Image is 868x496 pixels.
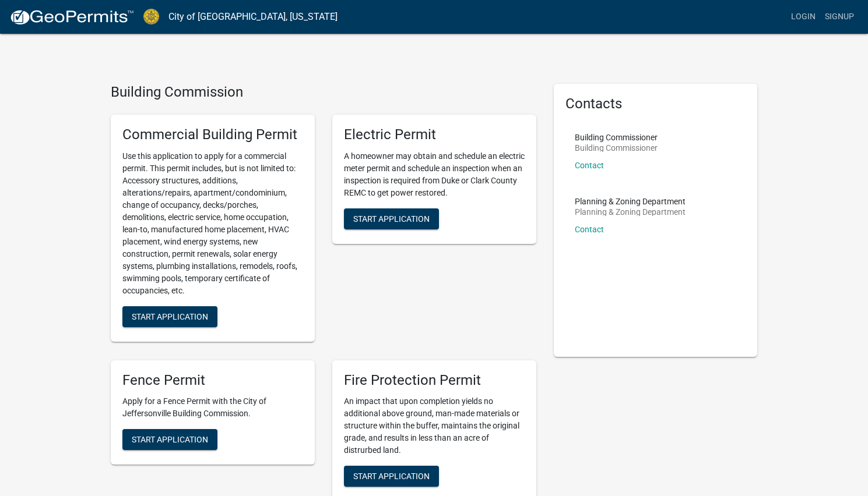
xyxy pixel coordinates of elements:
[344,395,525,456] p: An impact that upon completion yields no additional above ground, man-made materials or structure...
[168,7,338,27] a: City of [GEOGRAPHIC_DATA], [US_STATE]
[344,126,525,143] h5: Electric Permit
[786,6,820,28] a: Login
[132,311,208,321] span: Start Application
[565,95,746,112] h5: Contacts
[122,372,303,389] h5: Fence Permit
[122,306,217,327] button: Start Application
[575,161,604,170] a: Contact
[344,466,439,487] button: Start Application
[344,372,525,389] h5: Fire Protection Permit
[575,225,604,234] a: Contact
[575,208,686,216] p: Planning & Zoning Department
[122,150,303,297] p: Use this application to apply for a commercial permit. This permit includes, but is not limited t...
[353,472,430,481] span: Start Application
[122,126,303,143] h5: Commercial Building Permit
[132,435,208,444] span: Start Application
[344,208,439,229] button: Start Application
[111,84,536,101] h4: Building Commission
[143,9,159,24] img: City of Jeffersonville, Indiana
[575,197,686,206] p: Planning & Zoning Department
[575,133,658,141] p: Building Commissioner
[122,395,303,420] p: Apply for a Fence Permit with the City of Jeffersonville Building Commission.
[344,150,525,199] p: A homeowner may obtain and schedule an electric meter permit and schedule an inspection when an i...
[353,214,430,223] span: Start Application
[820,6,859,28] a: Signup
[122,429,217,450] button: Start Application
[575,144,658,152] p: Building Commissioner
